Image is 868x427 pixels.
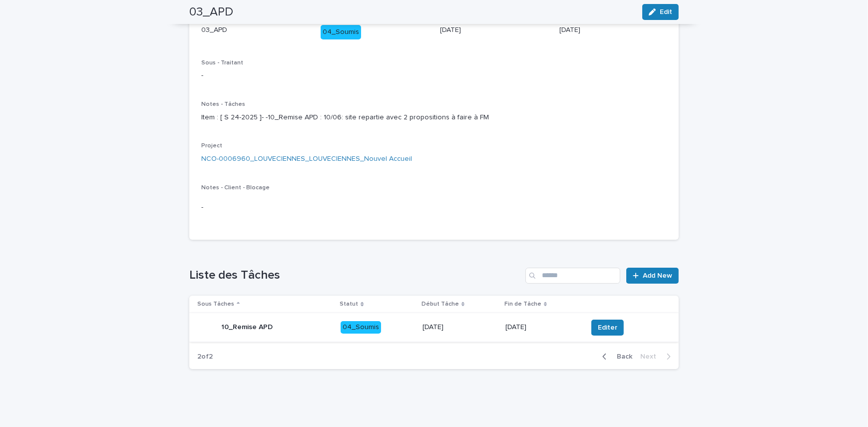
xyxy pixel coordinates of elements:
[221,323,273,332] p: 10_Remise APD
[201,143,222,149] span: Project
[201,185,270,191] span: Notes - Client - Blocage
[197,299,234,310] p: Sous Tâches
[559,25,667,35] p: [DATE]
[201,112,667,123] p: Item : [ S 24-2025 ]- -10_Remise APD : 10/06: site repartie avec 2 propositions à faire à FM
[189,313,679,342] tr: 10_Remise APD04_Soumis[DATE][DATE]Editer
[598,323,617,333] span: Editer
[422,299,459,310] p: Début Tâche
[594,352,636,361] button: Back
[440,25,547,35] p: [DATE]
[201,70,667,81] p: -
[201,202,667,213] p: -
[201,60,243,66] span: Sous - Traitant
[340,299,358,310] p: Statut
[636,352,679,361] button: Next
[341,321,381,334] div: 04_Soumis
[505,323,579,332] p: [DATE]
[321,25,361,39] div: 04_Soumis
[643,272,672,279] span: Add New
[189,345,221,369] p: 2 of 2
[423,323,497,332] p: [DATE]
[201,25,309,35] p: 03_APD
[642,4,679,20] button: Edit
[611,353,632,360] span: Back
[660,8,672,15] span: Edit
[626,268,679,284] a: Add New
[525,268,620,284] input: Search
[504,299,541,310] p: Fin de Tâche
[591,320,624,336] button: Editer
[201,101,245,107] span: Notes - Tâches
[640,353,662,360] span: Next
[189,268,521,283] h1: Liste des Tâches
[201,154,412,164] a: NCO-0006960_LOUVECIENNES_LOUVECIENNES_Nouvel Accueil
[189,5,233,19] h2: 03_APD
